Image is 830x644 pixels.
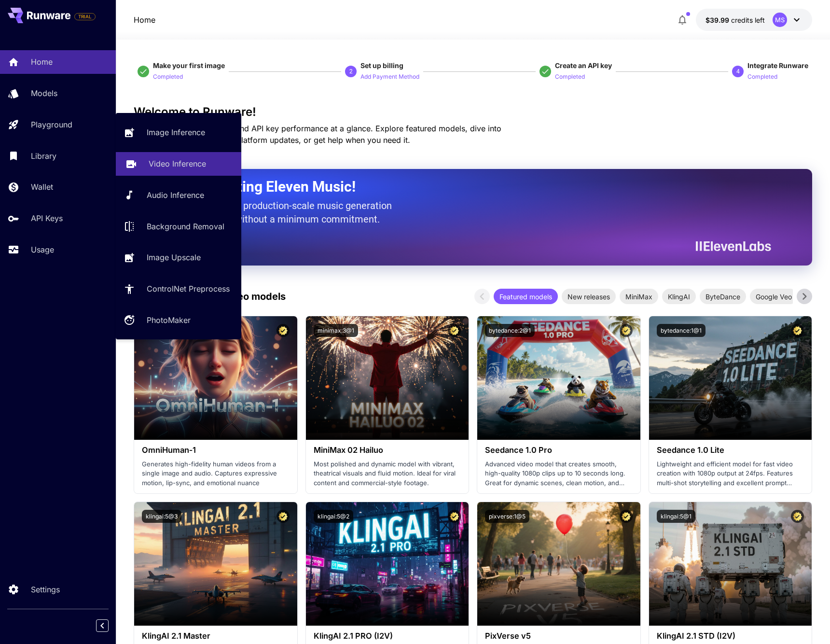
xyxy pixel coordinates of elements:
[142,631,290,641] h3: KlingAI 2.1 Master
[750,292,798,302] span: Google Veo
[31,212,63,224] p: API Keys
[116,246,241,269] a: Image Upscale
[134,14,155,26] p: Home
[620,510,633,523] button: Certified Model – Vetted for best performance and includes a commercial license.
[562,292,616,302] span: New releases
[147,314,191,326] p: PhotoMaker
[116,121,241,144] a: Image Inference
[147,283,230,294] p: ControlNet Preprocess
[31,56,53,68] p: Home
[477,316,640,440] img: alt
[485,460,633,488] p: Advanced video model that creates smooth, high-quality 1080p clips up to 10 seconds long. Great f...
[75,13,95,20] span: TRIAL
[731,16,765,24] span: credits left
[696,9,812,31] button: $39.99106
[791,324,804,337] button: Certified Model – Vetted for best performance and includes a commercial license.
[116,152,241,176] a: Video Inference
[747,72,777,82] p: Completed
[657,510,695,523] button: klingai:5@1
[134,502,297,626] img: alt
[31,87,57,99] p: Models
[31,584,60,595] p: Settings
[31,181,53,193] p: Wallet
[142,446,290,455] h3: OmniHuman‑1
[485,510,529,523] button: pixverse:1@5
[277,510,290,523] button: Certified Model – Vetted for best performance and includes a commercial license.
[306,316,469,440] img: alt
[448,324,461,337] button: Certified Model – Vetted for best performance and includes a commercial license.
[448,510,461,523] button: Certified Model – Vetted for best performance and includes a commercial license.
[158,178,764,196] h2: Now Supporting Eleven Music!
[620,324,633,337] button: Certified Model – Vetted for best performance and includes a commercial license.
[134,316,297,440] img: alt
[657,631,804,641] h3: KlingAI 2.1 STD (I2V)
[485,324,535,337] button: bytedance:2@1
[555,72,585,82] p: Completed
[349,67,353,76] p: 2
[314,324,358,337] button: minimax:3@1
[705,16,731,24] span: $39.99
[477,502,640,626] img: alt
[277,324,290,337] button: Certified Model – Vetted for best performance and includes a commercial license.
[657,446,804,455] h3: Seedance 1.0 Lite
[736,67,740,76] p: 4
[153,61,225,70] span: Make your first image
[314,510,353,523] button: klingai:5@2
[96,619,109,632] button: Collapse sidebar
[705,15,765,25] div: $39.99106
[306,502,469,626] img: alt
[555,61,612,70] span: Create an API key
[147,189,204,201] p: Audio Inference
[142,510,181,523] button: klingai:5@3
[134,14,155,26] nav: breadcrumb
[360,72,419,82] p: Add Payment Method
[314,460,461,488] p: Most polished and dynamic model with vibrant, theatrical visuals and fluid motion. Ideal for vira...
[700,292,746,302] span: ByteDance
[485,446,633,455] h3: Seedance 1.0 Pro
[494,292,558,302] span: Featured models
[147,252,201,263] p: Image Upscale
[314,631,461,641] h3: KlingAI 2.1 PRO (I2V)
[31,244,54,255] p: Usage
[142,460,290,488] p: Generates high-fidelity human videos from a single image and audio. Captures expressive motion, l...
[116,308,241,332] a: PhotoMaker
[747,61,808,70] span: Integrate Runware
[485,631,633,641] h3: PixVerse v5
[360,61,403,70] span: Set up billing
[620,292,658,302] span: MiniMax
[153,72,183,82] p: Completed
[314,446,461,455] h3: MiniMax 02 Hailuo
[791,510,804,523] button: Certified Model – Vetted for best performance and includes a commercial license.
[103,617,116,634] div: Collapse sidebar
[662,292,696,302] span: KlingAI
[649,502,812,626] img: alt
[147,126,205,138] p: Image Inference
[657,324,705,337] button: bytedance:1@1
[31,150,56,162] p: Library
[147,221,224,232] p: Background Removal
[649,316,812,440] img: alt
[31,119,72,130] p: Playground
[74,11,96,22] span: Add your payment card to enable full platform functionality.
[149,158,206,169] p: Video Inference
[134,124,501,145] span: Check out your usage stats and API key performance at a glance. Explore featured models, dive int...
[773,13,787,27] div: MS
[116,277,241,301] a: ControlNet Preprocess
[134,105,812,119] h3: Welcome to Runware!
[158,199,399,226] p: The only way to get production-scale music generation from Eleven Labs without a minimum commitment.
[116,183,241,207] a: Audio Inference
[657,460,804,488] p: Lightweight and efficient model for fast video creation with 1080p output at 24fps. Features mult...
[116,214,241,238] a: Background Removal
